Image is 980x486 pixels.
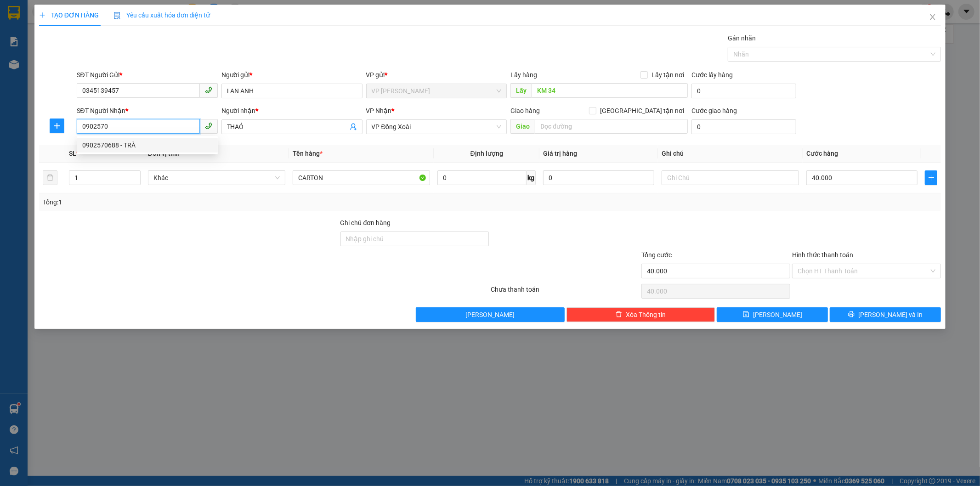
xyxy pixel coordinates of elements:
button: delete [43,170,57,185]
input: Ghi Chú [662,170,799,185]
input: Dọc đường [532,83,688,98]
button: plus [925,170,937,185]
span: SL [69,150,76,157]
span: [PERSON_NAME] và In [858,310,923,320]
span: printer [848,311,855,318]
label: Ghi chú đơn hàng [340,219,391,226]
input: Cước lấy hàng [691,84,796,98]
th: Ghi chú [658,145,803,163]
input: Ghi chú đơn hàng [340,232,489,246]
div: Người gửi [221,70,363,80]
div: SĐT Người Nhận [77,106,218,116]
span: Cước hàng [806,150,838,157]
label: Cước lấy hàng [691,71,733,79]
span: Lấy tận nơi [648,70,688,80]
span: user-add [350,123,357,130]
button: [PERSON_NAME] [416,307,565,322]
input: Cước giao hàng [691,119,796,134]
label: Gán nhãn [728,34,756,42]
div: 0902570688 - TRÀ [82,140,212,150]
span: [PERSON_NAME] [753,310,802,320]
div: Chưa thanh toán [490,284,641,300]
img: icon [113,12,121,19]
span: close [929,13,936,21]
label: Cước giao hàng [691,107,737,114]
span: plus [925,174,937,181]
button: printer[PERSON_NAME] và In [830,307,941,322]
span: Lấy [510,83,532,98]
div: Tổng: 1 [43,197,378,207]
span: delete [616,311,622,318]
div: VP gửi [366,70,507,80]
span: VP Đức Liễu [372,84,502,98]
div: Người nhận [221,106,363,116]
span: Khác [153,171,280,185]
span: Tên hàng [293,150,323,157]
span: Giao [510,119,535,134]
span: VP Nhận [366,107,392,114]
button: deleteXóa Thông tin [566,307,715,322]
label: Hình thức thanh toán [792,251,853,259]
span: VP Đồng Xoài [372,120,502,134]
span: Tổng cước [641,251,672,259]
span: phone [205,86,212,94]
span: Lấy hàng [510,71,537,79]
button: Close [920,5,946,30]
span: [GEOGRAPHIC_DATA] tận nơi [596,106,688,116]
div: SĐT Người Gửi [77,70,218,80]
span: plus [50,122,64,130]
button: plus [50,119,64,133]
div: 0902570688 - TRÀ [77,138,218,153]
button: save[PERSON_NAME] [717,307,828,322]
span: Định lượng [470,150,503,157]
input: Dọc đường [535,119,688,134]
span: TẠO ĐƠN HÀNG [39,11,99,19]
span: Giao hàng [510,107,540,114]
input: 0 [543,170,654,185]
span: Xóa Thông tin [626,310,666,320]
span: plus [39,12,45,18]
span: [PERSON_NAME] [465,310,515,320]
span: kg [527,170,536,185]
input: VD: Bàn, Ghế [293,170,430,185]
span: Yêu cầu xuất hóa đơn điện tử [113,11,210,19]
span: save [743,311,749,318]
span: Giá trị hàng [543,150,577,157]
span: phone [205,122,212,130]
